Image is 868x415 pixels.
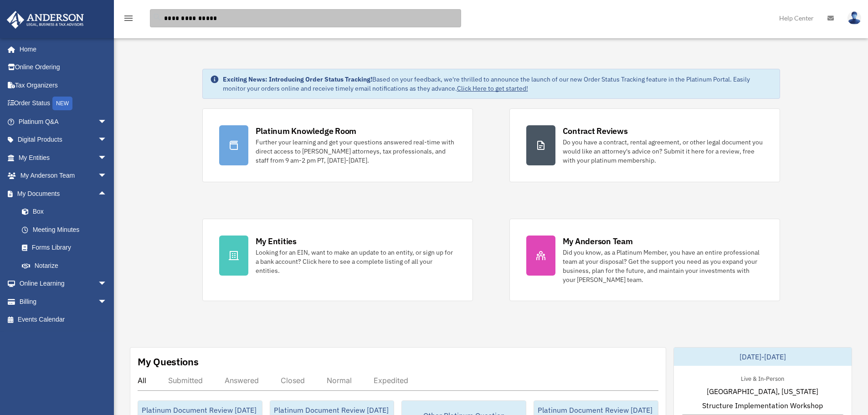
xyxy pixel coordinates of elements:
[52,97,72,110] div: NEW
[6,58,121,77] a: Online Ordering
[13,203,121,221] a: Box
[6,131,121,149] a: Digital Productsarrow_drop_down
[6,76,121,94] a: Tax Organizers
[457,84,528,92] a: Click Here to get started!
[509,219,780,301] a: My Anderson Team Did you know, as a Platinum Member, you have an entire professional team at your...
[98,113,116,131] span: arrow_drop_down
[847,11,861,25] img: User Pic
[563,248,763,284] div: Did you know, as a Platinum Member, you have an entire professional team at your disposal? Get th...
[13,239,121,257] a: Forms Library
[6,94,121,113] a: Order StatusNEW
[6,292,121,311] a: Billingarrow_drop_down
[256,248,456,275] div: Looking for an EIN, want to make an update to an entity, or sign up for a bank account? Click her...
[223,75,772,93] div: Based on your feedback, we're thrilled to announce the launch of our new Order Status Tracking fe...
[202,108,473,182] a: Platinum Knowledge Room Further your learning and get your questions answered real-time with dire...
[707,386,818,397] span: [GEOGRAPHIC_DATA], [US_STATE]
[138,376,146,385] div: All
[168,376,203,385] div: Submitted
[98,149,116,167] span: arrow_drop_down
[4,11,87,29] img: Anderson Advisors Platinum Portal
[734,373,791,383] div: Live & In-Person
[13,220,121,239] a: Meeting Minutes
[674,348,852,366] div: [DATE]-[DATE]
[509,108,780,182] a: Contract Reviews Do you have a contract, rental agreement, or other legal document you would like...
[223,75,372,83] strong: Exciting News: Introducing Order Status Tracking!
[152,12,162,22] i: search
[123,13,134,24] i: menu
[98,292,116,311] span: arrow_drop_down
[98,167,116,185] span: arrow_drop_down
[98,131,116,149] span: arrow_drop_down
[98,275,116,293] span: arrow_drop_down
[563,236,633,247] div: My Anderson Team
[6,40,116,58] a: Home
[6,184,121,203] a: My Documentsarrow_drop_up
[225,376,259,385] div: Answered
[256,138,456,165] div: Further your learning and get your questions answered real-time with direct access to [PERSON_NAM...
[563,125,628,137] div: Contract Reviews
[138,355,199,369] div: My Questions
[6,113,121,131] a: Platinum Q&Aarrow_drop_down
[123,16,134,24] a: menu
[281,376,305,385] div: Closed
[6,311,121,329] a: Events Calendar
[6,275,121,293] a: Online Learningarrow_drop_down
[563,138,763,165] div: Do you have a contract, rental agreement, or other legal document you would like an attorney's ad...
[13,256,121,275] a: Notarize
[6,167,121,185] a: My Anderson Teamarrow_drop_down
[98,184,116,203] span: arrow_drop_up
[256,125,357,137] div: Platinum Knowledge Room
[374,376,408,385] div: Expedited
[702,400,823,411] span: Structure Implementation Workshop
[327,376,352,385] div: Normal
[256,236,297,247] div: My Entities
[6,149,121,167] a: My Entitiesarrow_drop_down
[202,219,473,301] a: My Entities Looking for an EIN, want to make an update to an entity, or sign up for a bank accoun...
